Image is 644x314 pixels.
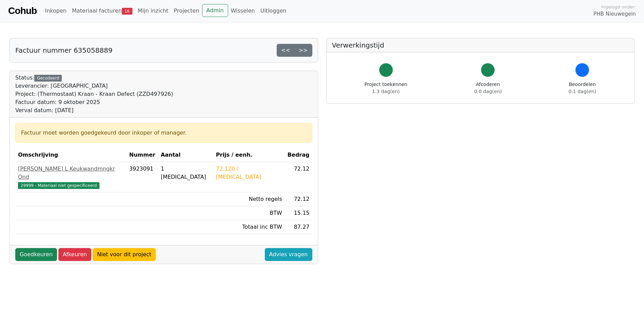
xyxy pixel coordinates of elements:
td: BTW [213,206,285,220]
td: 87.27 [285,220,312,234]
a: Mijn inzicht [135,4,171,18]
div: Status: [15,74,173,115]
th: Bedrag [285,148,312,162]
a: Goedkeuren [15,248,57,261]
div: Beoordelen [569,81,596,95]
a: Wisselen [228,4,258,18]
a: [PERSON_NAME] L Keukwandmngkr Ond29999 - Materiaal niet gespecificeerd [18,165,124,189]
a: Niet voor dit project [93,248,156,261]
h5: Factuur nummer 635058889 [15,46,112,54]
th: Prijs / eenh. [213,148,285,162]
td: Totaal inc BTW [213,220,285,234]
div: Verval datum: [DATE] [15,106,173,115]
div: [PERSON_NAME] L Keukwandmngkr Ond [18,165,124,181]
div: Project toekennen [365,81,407,95]
span: 16 [122,8,132,15]
td: 72.12 [285,162,312,192]
a: Inkopen [42,4,69,18]
td: 15.15 [285,206,312,220]
div: Factuur datum: 9 oktober 2025 [15,98,173,106]
span: Ingelogd onder: [601,4,636,10]
span: 0.1 dag(en) [569,89,596,94]
div: Project: (Thermostaat) Kraan - Kraan Defect (ZZD497926) [15,90,173,98]
div: 1 [MEDICAL_DATA] [161,165,210,181]
th: Aantal [158,148,213,162]
span: 1.3 dag(en) [372,89,400,94]
a: Uitloggen [258,4,289,18]
a: Advies vragen [265,248,312,261]
span: PHB Nieuwegein [593,10,636,18]
span: 0.0 dag(en) [474,89,502,94]
th: Nummer [127,148,158,162]
div: Factuur moet worden goedgekeurd door inkoper of manager. [21,129,307,137]
h5: Verwerkingstijd [332,41,629,49]
a: Projecten [171,4,202,18]
a: Cohub [8,3,37,19]
a: >> [294,44,312,57]
div: Afcoderen [474,81,502,95]
div: Gecodeerd [34,75,62,82]
a: << [277,44,295,57]
span: 29999 - Materiaal niet gespecificeerd [18,182,99,189]
div: Leverancier: [GEOGRAPHIC_DATA] [15,82,173,90]
div: 72.120 / [MEDICAL_DATA] [216,165,282,181]
td: Netto regels [213,192,285,206]
th: Omschrijving [15,148,127,162]
td: 72.12 [285,192,312,206]
a: Afkeuren [58,248,91,261]
a: Admin [202,4,228,17]
td: 3923091 [127,162,158,192]
a: Materiaal facturen16 [69,4,135,18]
